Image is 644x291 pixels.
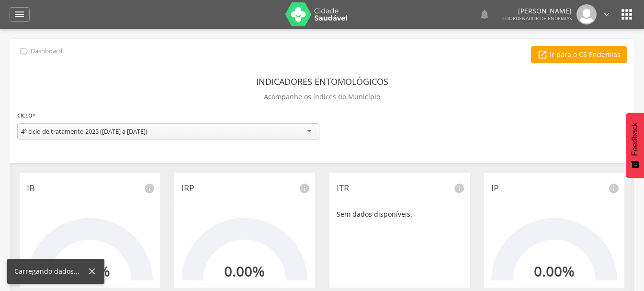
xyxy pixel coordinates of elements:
[491,182,617,195] p: IP
[256,73,388,90] header: Indicadores Entomológicos
[299,183,310,194] i: info
[17,110,35,121] label: Ciclo
[631,122,639,156] span: Feedback
[601,9,612,20] i: 
[537,49,548,60] i: 
[14,267,87,276] div: Carregando dados...
[21,127,147,136] div: 4º ciclo de tratamento 2025 ([DATE] a [DATE])
[453,183,465,194] i: info
[619,7,634,22] i: 
[531,46,627,63] a: Ir para o CS Endemias
[181,182,307,195] p: IRP
[479,9,490,20] i: 
[337,210,463,219] p: Sem dados disponíveis.
[224,263,265,279] h2: 0.00%
[626,113,644,178] button: Feedback - Mostrar pesquisa
[19,46,29,57] i: 
[264,90,380,104] p: Acompanhe os índices do Município
[601,4,612,24] a: 
[144,183,155,194] i: info
[534,263,575,279] h2: 0.00%
[608,183,620,194] i: info
[502,8,572,14] p: [PERSON_NAME]
[337,182,463,195] p: ITR
[10,7,30,22] a: 
[479,4,490,24] a: 
[31,47,62,55] p: Dashboard
[27,182,153,195] p: IB
[14,9,25,20] i: 
[502,15,572,22] span: Coordenador de Endemias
